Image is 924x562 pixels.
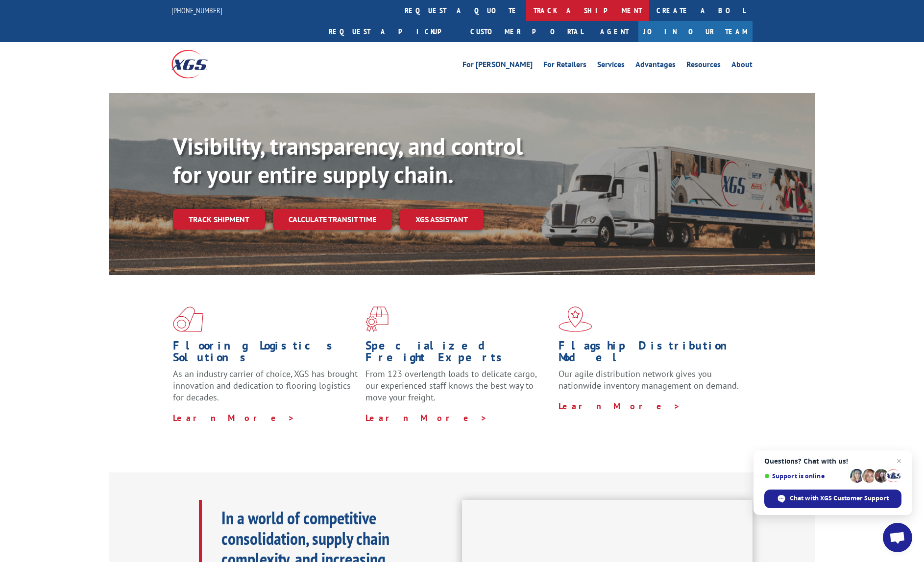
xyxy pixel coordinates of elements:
a: Request a pickup [321,21,463,42]
b: Visibility, transparency, and control for your entire supply chain. [173,131,523,189]
a: Learn More > [173,412,295,423]
a: Track shipment [173,209,265,230]
h1: Flagship Distribution Model [559,340,744,368]
a: Calculate transit time [273,209,392,230]
a: Open chat [883,523,912,552]
a: Services [597,61,625,71]
span: Our agile distribution network gives you nationwide inventory management on demand. [559,368,739,391]
a: Agent [590,21,638,42]
a: Resources [686,61,721,71]
a: Advantages [635,61,676,71]
a: Learn More > [559,400,681,412]
p: From 123 overlength loads to delicate cargo, our experienced staff knows the best way to move you... [365,368,551,412]
a: For Retailers [543,61,586,71]
img: xgs-icon-focused-on-flooring-red [365,306,389,332]
span: Questions? Chat with us! [764,457,901,465]
a: Join Our Team [638,21,753,42]
a: For [PERSON_NAME] [462,61,533,71]
h1: Specialized Freight Experts [365,340,551,368]
a: Customer Portal [463,21,590,42]
span: As an industry carrier of choice, XGS has brought innovation and dedication to flooring logistics... [173,368,358,403]
a: XGS ASSISTANT [400,209,484,230]
a: [PHONE_NUMBER] [171,5,222,15]
span: Support is online [764,472,847,480]
span: Chat with XGS Customer Support [790,494,889,503]
a: Learn More > [365,412,487,423]
img: xgs-icon-flagship-distribution-model-red [559,306,592,332]
h1: Flooring Logistics Solutions [173,340,358,368]
a: About [731,61,753,71]
span: Chat with XGS Customer Support [764,490,901,508]
img: xgs-icon-total-supply-chain-intelligence-red [173,306,203,332]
